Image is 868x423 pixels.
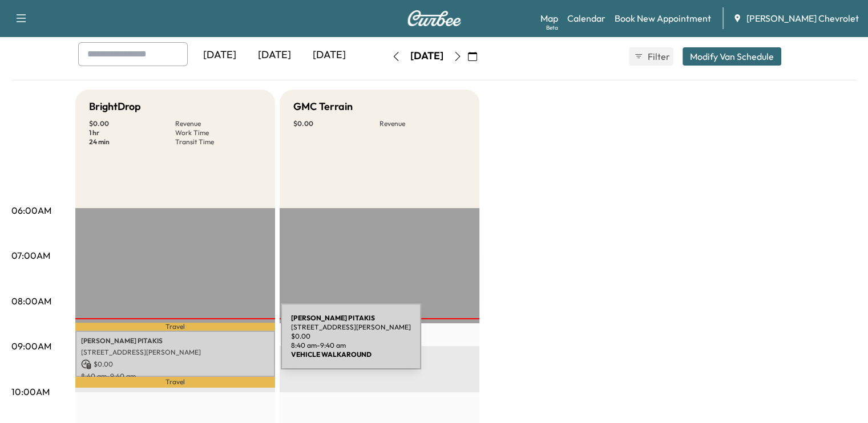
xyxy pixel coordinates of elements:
[75,377,275,388] p: Travel
[629,47,673,66] button: Filter
[380,119,466,128] p: Revenue
[175,119,261,128] p: Revenue
[648,50,668,63] span: Filter
[11,204,51,217] p: 06:00AM
[89,99,141,115] h5: BrightDrop
[683,47,781,66] button: Modify Van Schedule
[410,49,443,63] div: [DATE]
[75,323,275,330] p: Travel
[546,23,558,32] div: Beta
[81,359,269,369] p: $ 0.00
[192,42,247,68] div: [DATE]
[81,336,269,345] p: [PERSON_NAME] PITAKIS
[175,128,261,137] p: Work Time
[293,119,380,128] p: $ 0.00
[11,339,51,353] p: 09:00AM
[81,348,269,357] p: [STREET_ADDRESS][PERSON_NAME]
[746,11,859,25] span: [PERSON_NAME] Chevrolet
[89,137,175,147] p: 24 min
[89,119,175,128] p: $ 0.00
[11,249,50,262] p: 07:00AM
[302,42,357,68] div: [DATE]
[293,99,353,115] h5: GMC Terrain
[615,11,711,25] a: Book New Appointment
[407,10,462,26] img: Curbee Logo
[567,11,605,25] a: Calendar
[247,42,302,68] div: [DATE]
[540,11,558,25] a: MapBeta
[11,294,51,308] p: 08:00AM
[81,372,269,381] p: 8:40 am - 9:40 am
[175,137,261,147] p: Transit Time
[89,128,175,137] p: 1 hr
[11,385,50,398] p: 10:00AM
